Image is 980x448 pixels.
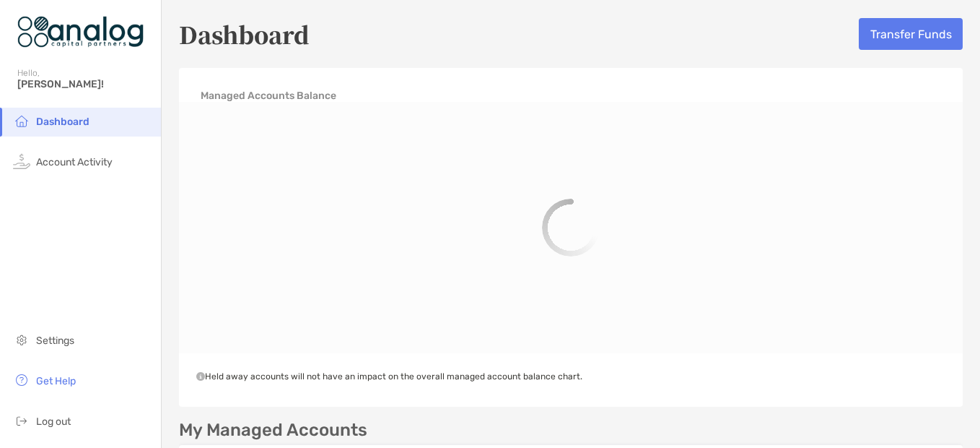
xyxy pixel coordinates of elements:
[36,375,76,387] span: Get Help
[36,156,113,168] span: Account Activity
[13,412,30,429] img: logout icon
[17,78,152,90] span: [PERSON_NAME]!
[179,17,310,51] h5: Dashboard
[36,116,89,128] span: Dashboard
[859,18,963,50] button: Transfer Funds
[36,415,71,428] span: Log out
[179,421,367,439] p: My Managed Accounts
[196,371,582,382] span: Held away accounts will not have an impact on the overall managed account balance chart.
[36,335,74,347] span: Settings
[13,112,30,129] img: household icon
[13,152,30,170] img: activity icon
[13,371,30,389] img: get-help icon
[201,90,336,102] h4: Managed Accounts Balance
[13,331,30,348] img: settings icon
[17,6,144,58] img: Zoe Logo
